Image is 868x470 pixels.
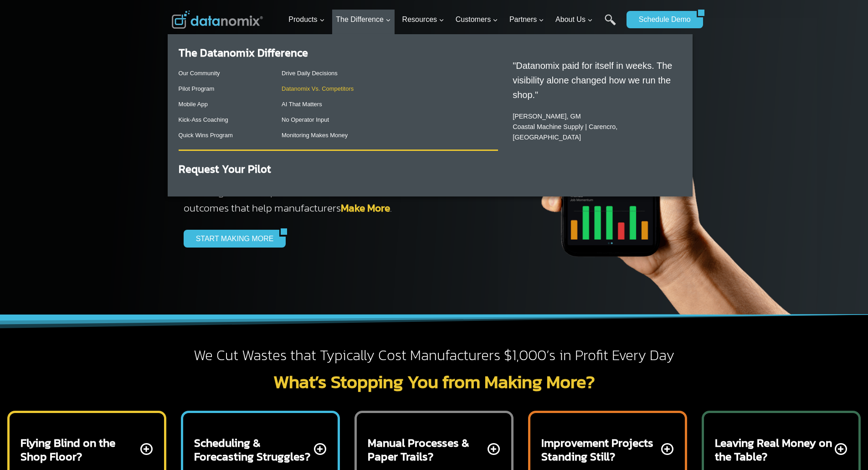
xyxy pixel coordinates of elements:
[179,101,208,108] a: Mobile App
[179,161,271,177] a: Request Your Pilot
[541,436,659,463] h2: Improvement Projects Standing Still?
[179,70,220,77] a: Our Community
[172,372,697,391] h2: What’s Stopping You from Making More?
[456,14,498,26] span: Customers
[21,436,139,463] h2: Flying Blind on the Shop Floor?
[368,436,486,463] h2: Manual Processes & Paper Trails?
[205,38,246,46] span: Phone number
[282,132,348,139] a: Monitoring Makes Money
[341,200,390,216] a: Make More
[336,14,391,26] span: The Difference
[282,85,354,92] a: Datanomix Vs. Competitors
[715,436,833,463] h2: Leaving Real Money on the Table?
[172,10,263,29] img: Datanomix
[513,113,566,120] a: [PERSON_NAME]
[194,436,312,463] h2: Scheduling & Forecasting Struggles?
[124,203,154,210] a: Privacy Policy
[179,45,308,61] a: The Datanomix Difference
[205,0,234,9] span: Last Name
[605,14,616,35] a: Search
[102,203,116,210] a: Terms
[513,58,677,102] p: "Datanomix paid for itself in weeks. The visibility alone changed how we run the shop."
[179,85,215,92] a: Pilot Program
[555,14,593,26] span: About Us
[282,116,329,123] a: No Operator Input
[513,111,677,143] p: , GM Coastal Machine Supply | Carencro, [GEOGRAPHIC_DATA]
[179,116,228,123] a: Kick-Ass Coaching
[627,11,697,28] a: Schedule Demo
[285,5,622,35] nav: Primary Navigation
[282,101,322,108] a: AI That Matters
[509,14,544,26] span: Partners
[172,346,697,365] h2: We Cut Wastes that Typically Cost Manufacturers $1,000’s in Profit Every Day
[282,70,338,77] a: Drive Daily Decisions
[288,14,324,26] span: Products
[184,230,280,247] a: START MAKING MORE
[205,113,240,121] span: State/Region
[179,132,233,139] a: Quick Wins Program
[402,14,444,26] span: Resources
